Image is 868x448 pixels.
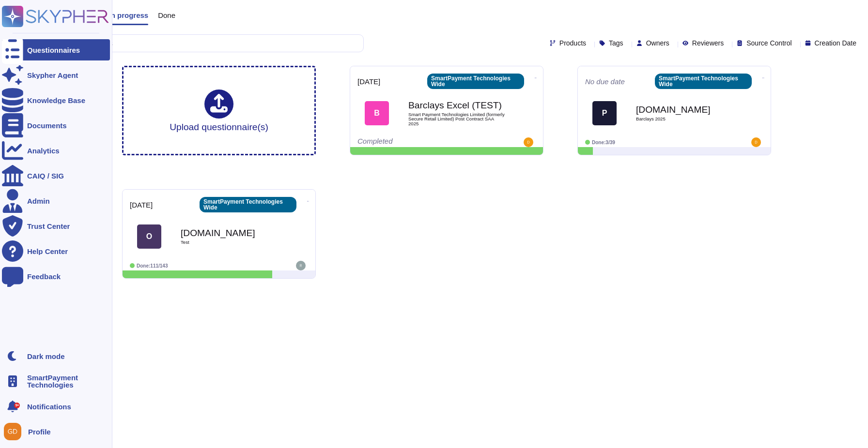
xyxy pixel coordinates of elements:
a: Help Center [2,240,110,262]
a: Knowledge Base [2,90,110,111]
span: Done: 3/39 [592,140,615,145]
div: Skypher Agent [27,72,78,79]
span: Done: 111/143 [137,263,168,269]
span: Profile [28,428,51,435]
div: Admin [27,197,50,205]
b: [DOMAIN_NAME] [181,228,278,238]
span: Source Control [746,40,791,46]
span: SmartPayment Technologies [27,374,110,388]
span: Reviewers [692,40,724,46]
span: [DATE] [130,201,153,209]
div: SmartPayment Technologies Wide [200,197,296,212]
div: P [592,101,617,125]
a: Trust Center [2,215,110,237]
div: Completed [357,137,476,147]
span: Tags [609,40,623,46]
span: Smart Payment Technologies Limited (formerly Secure Retail Limited) Post Contract SAA 2025 [408,112,505,126]
div: Knowledge Base [27,97,85,104]
a: Admin [2,190,110,211]
div: CAIQ / SIG [27,172,64,179]
img: user [296,261,306,270]
div: 9+ [14,403,20,408]
a: CAIQ / SIG [2,165,110,186]
b: Barclays Excel (TEST) [408,101,505,110]
div: Dark mode [27,353,65,360]
span: Barclays 2025 [636,117,733,121]
div: B [365,101,389,125]
div: Upload questionnaire(s) [170,90,268,132]
div: Documents [27,122,67,129]
a: Documents [2,115,110,136]
span: Notifications [27,403,71,410]
a: Skypher Agent [2,64,110,86]
span: In progress [108,12,148,19]
div: SmartPayment Technologies Wide [427,74,524,89]
span: [DATE] [357,78,380,85]
span: Owners [646,40,669,46]
button: user [2,421,28,442]
div: Analytics [27,147,60,154]
b: [DOMAIN_NAME] [636,105,733,114]
span: Creation Date [815,40,856,46]
div: Help Center [27,248,68,255]
div: Questionnaires [27,46,80,54]
a: Feedback [2,266,110,287]
a: Analytics [2,140,110,161]
img: user [4,423,21,440]
img: user [751,137,761,147]
div: O [137,224,161,249]
span: Test [181,240,278,245]
div: SmartPayment Technologies Wide [655,74,752,89]
img: user [524,137,533,147]
div: Trust Center [27,223,70,230]
div: Feedback [27,273,61,280]
span: No due date [585,78,625,85]
a: Questionnaires [2,39,110,60]
span: Done [158,12,175,19]
input: Search by keywords [38,35,363,52]
span: Products [559,40,586,46]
